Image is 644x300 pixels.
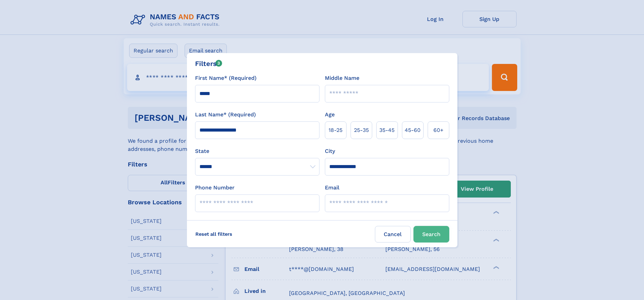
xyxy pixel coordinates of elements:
[325,74,359,82] label: Middle Name
[325,147,335,155] label: City
[195,74,257,82] label: First Name* (Required)
[195,147,319,155] label: State
[375,226,411,243] label: Cancel
[325,184,339,192] label: Email
[195,59,222,69] div: Filters
[329,126,342,134] span: 18‑25
[354,126,369,134] span: 25‑35
[413,226,449,243] button: Search
[195,111,256,119] label: Last Name* (Required)
[433,126,444,134] span: 60+
[325,111,335,119] label: Age
[379,126,395,134] span: 35‑45
[191,226,237,242] label: Reset all filters
[405,126,421,134] span: 45‑60
[195,184,235,192] label: Phone Number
